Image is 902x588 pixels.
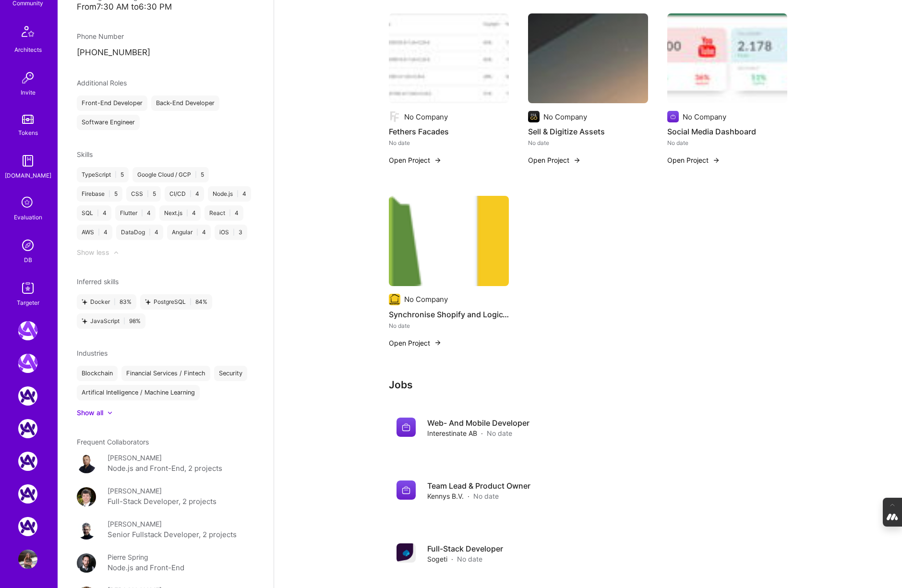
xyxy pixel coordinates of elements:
[528,13,648,104] img: Sell & Digitize Assets
[389,155,442,165] button: Open Project
[24,255,32,265] div: DB
[427,554,447,564] span: Sogeti
[16,22,39,45] img: Architects
[77,2,254,12] div: From 7:30 AM to 6:30 PM
[77,553,96,573] img: User Avatar
[77,294,136,310] div: Docker 83 %
[528,138,648,148] div: No date
[77,454,96,473] img: User Avatar
[167,225,211,240] div: Angular 4
[404,112,448,122] div: No Company
[77,486,254,507] a: User Avatar[PERSON_NAME]Full-Stack Developer, 2 projects
[389,13,509,104] img: Fethers Facades
[397,418,416,437] img: Company logo
[165,186,204,202] div: CI/CD 4
[667,138,787,148] div: No date
[190,298,192,306] span: |
[397,543,416,563] img: Company logo
[196,228,198,236] span: |
[77,205,111,221] div: SQL 4
[16,517,40,536] a: Senior Full Stack Developer: Building AI-Powered Products
[16,354,40,373] a: A.Team: GenAI Practice Framework
[481,428,483,438] span: ·
[97,209,99,217] span: |
[215,225,247,240] div: iOS 3
[389,294,400,305] img: Company logo
[204,205,243,221] div: React 4
[121,366,210,381] div: Financial Services / Fintech
[77,32,124,40] span: Phone Number
[573,156,581,164] img: arrow-right
[18,550,37,569] img: User Avatar
[132,167,209,182] div: Google Cloud / GCP 5
[487,428,512,438] span: No date
[145,299,151,305] i: icon StarsPurple
[115,205,156,221] div: Flutter 4
[683,112,726,122] div: No Company
[528,155,581,165] button: Open Project
[159,205,201,221] div: Next.js 4
[229,209,231,217] span: |
[18,484,37,504] img: AI Solutions: Forward Deployment
[77,167,129,182] div: TypeScript 5
[77,248,109,257] div: Show less
[16,550,40,569] a: User Avatar
[108,529,237,540] div: Senior Fullstack Developer, 2 projects
[667,155,720,165] button: Open Project
[16,452,40,471] a: A.Team: AI solutions program manager
[77,519,254,540] a: User Avatar[PERSON_NAME]Senior Fullstack Developer, 2 projects
[389,196,509,286] img: Synchronise Shopify and LogicTrade
[108,453,162,463] div: [PERSON_NAME]
[108,519,162,529] div: [PERSON_NAME]
[108,486,162,496] div: [PERSON_NAME]
[77,366,118,381] div: Blockchain
[77,186,122,202] div: Firebase 5
[427,428,477,438] span: Interestinate AB
[543,112,587,122] div: No Company
[82,299,87,305] i: icon StarsPurple
[114,298,116,306] span: |
[21,87,36,97] div: Invite
[108,562,184,574] div: Node.js and Front-End
[397,480,416,500] img: Company logo
[473,491,499,501] span: No date
[427,491,464,501] span: Kennys B.V.
[126,186,161,202] div: CSS 5
[18,128,38,138] div: Tokens
[17,298,39,308] div: Targeter
[140,294,212,310] div: PostgreSQL 84 %
[404,294,448,304] div: No Company
[434,156,442,164] img: arrow-right
[18,151,37,170] img: guide book
[16,321,40,340] a: A.Team: Leading A.Team's Marketing & DemandGen
[77,277,119,286] span: Inferred skills
[233,228,235,236] span: |
[77,47,254,59] p: [PHONE_NUMBER]
[77,79,127,87] span: Additional Roles
[141,209,143,217] span: |
[147,190,149,198] span: |
[108,463,222,474] div: Node.js and Front-End, 2 projects
[77,408,103,418] div: Show all
[77,115,140,130] div: Software Engineer
[186,209,188,217] span: |
[5,170,51,180] div: [DOMAIN_NAME]
[389,308,509,321] h4: Synchronise Shopify and LogicTrade
[14,45,42,55] div: Architects
[457,554,482,564] span: No date
[18,419,37,438] img: A.Team: AI Solutions Partners
[18,278,37,298] img: Skill Targeter
[389,321,509,331] div: No date
[82,318,87,324] i: icon StarsPurple
[667,13,787,104] img: Social Media Dashboard
[389,138,509,148] div: No date
[18,321,37,340] img: A.Team: Leading A.Team's Marketing & DemandGen
[14,212,42,222] div: Evaluation
[18,236,37,255] img: Admin Search
[427,543,503,554] h4: Full-Stack Developer
[528,125,648,138] h4: Sell & Digitize Assets
[451,554,453,564] span: ·
[77,225,112,240] div: AWS 4
[151,96,219,111] div: Back-End Developer
[389,111,400,122] img: Company logo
